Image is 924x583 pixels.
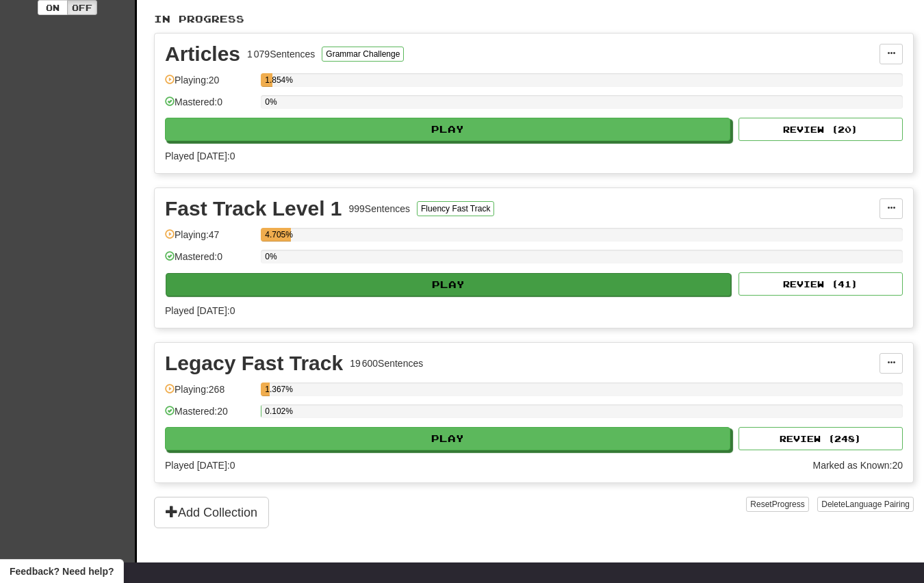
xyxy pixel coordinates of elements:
button: Play [165,427,730,450]
div: Mastered: 0 [165,250,254,272]
button: DeleteLanguage Pairing [817,497,914,512]
button: Review (41) [739,272,903,296]
span: Open feedback widget [10,565,114,578]
button: Review (248) [739,427,903,450]
div: Mastered: 0 [165,95,254,118]
span: Progress [772,500,805,509]
div: 1 079 Sentences [247,47,315,61]
span: Language Pairing [845,500,910,509]
span: Played [DATE]: 0 [165,305,235,316]
div: Playing: 47 [165,228,254,250]
div: Legacy Fast Track [165,353,343,374]
div: 1.854% [265,73,272,87]
div: Marked as Known: 20 [812,458,903,472]
button: Review (20) [739,118,903,141]
button: Play [166,273,731,296]
div: Articles [165,44,240,64]
div: 1.367% [265,383,270,396]
div: Playing: 268 [165,383,254,405]
div: 19 600 Sentences [350,357,423,370]
div: Playing: 20 [165,73,254,96]
button: Add Collection [154,497,269,528]
button: ResetProgress [746,497,808,512]
span: Played [DATE]: 0 [165,460,235,471]
div: 4.705% [265,228,291,242]
div: 999 Sentences [349,202,411,216]
button: Play [165,118,730,141]
div: Mastered: 20 [165,404,254,427]
button: Fluency Fast Track [417,201,494,216]
button: Grammar Challenge [322,47,404,62]
div: Fast Track Level 1 [165,198,342,219]
p: In Progress [154,12,914,26]
span: Played [DATE]: 0 [165,151,235,161]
